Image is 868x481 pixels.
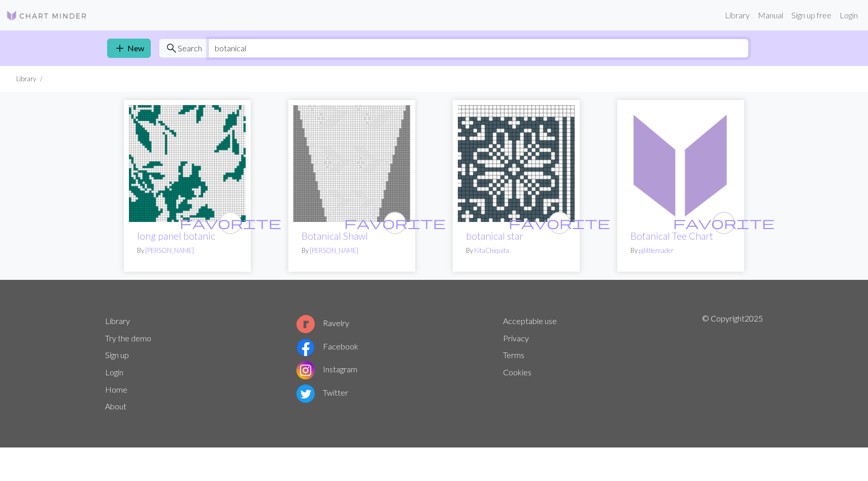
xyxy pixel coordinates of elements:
a: [PERSON_NAME] [145,246,194,254]
span: favorite [180,215,281,231]
a: Sign up free [787,5,836,25]
a: Botanical Tee Chart [622,157,739,167]
i: favourite [673,213,775,233]
a: Facebook [296,341,358,351]
button: favourite [384,212,406,234]
img: long panel botanic [129,105,246,222]
p: By [630,246,731,255]
i: favourite [509,213,610,233]
a: long panel botanic [129,157,246,167]
span: add [114,41,126,55]
a: Sign up [105,350,129,360]
a: Login [105,367,123,377]
a: Terms [503,350,524,360]
a: botanical star [466,230,523,242]
a: Botanical Shawl [302,230,368,242]
button: favourite [713,212,735,234]
a: About [105,401,126,411]
span: favorite [344,215,446,231]
a: Try the demo [105,333,151,343]
img: Twitter logo [296,384,315,403]
button: favourite [548,212,571,234]
a: Privacy [503,333,529,343]
a: Cookies [503,367,531,377]
img: Logo [6,10,87,22]
span: favorite [509,215,610,231]
img: Ravelry logo [296,315,315,333]
a: Login [836,5,862,25]
a: pjlittlereader [639,246,674,254]
img: Botanical Tee Chart [622,105,739,222]
a: Manual [754,5,787,25]
i: favourite [180,213,281,233]
i: favourite [344,213,446,233]
p: By [466,246,566,255]
a: Library [105,316,130,326]
button: favourite [219,212,242,234]
a: Instagram [296,364,357,374]
a: [PERSON_NAME] [310,246,358,254]
span: search [165,41,178,55]
a: long panel botanic [137,230,215,242]
img: Instagram logo [296,361,315,379]
img: Facebook logo [296,338,315,357]
p: © Copyright 2025 [702,312,763,415]
p: By [302,246,402,255]
p: By [137,246,238,255]
a: Acceptable use [503,316,557,326]
img: Botanical Shawl [293,105,410,222]
a: Botanical Shawl [293,157,410,167]
a: Ravelry [296,318,349,328]
a: New [107,39,151,58]
img: botanical star [458,105,575,222]
a: KitaChiquita [474,246,509,254]
span: Search [178,42,202,54]
a: Library [721,5,754,25]
li: Library [16,74,36,84]
span: favorite [673,215,775,231]
a: botanical star [458,157,575,167]
a: Home [105,384,127,394]
a: Botanical Tee Chart [630,230,713,242]
a: Twitter [296,388,348,397]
